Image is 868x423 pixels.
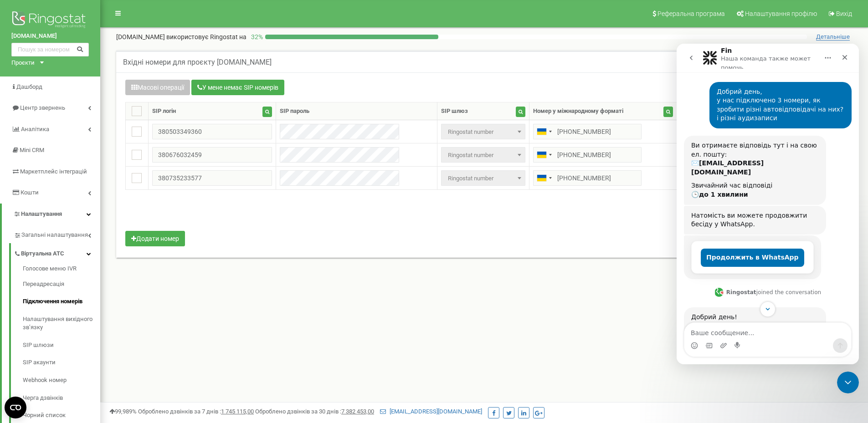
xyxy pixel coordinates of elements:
u: 1 745 115,00 [221,408,254,415]
span: Центр звернень [20,104,65,111]
button: Додати номер [125,231,185,246]
span: Вихід [836,10,852,17]
div: Номер у міжнародному форматі [533,107,623,116]
a: Підключення номерів [23,293,100,311]
div: Telephone country code [534,171,555,185]
div: SIP шлюз [441,107,468,116]
input: 050 123 4567 [533,147,642,163]
iframe: Intercom live chat [837,372,859,393]
p: 32 % [247,32,265,41]
a: Загальні налаштування [14,224,100,243]
span: Реферальна програма [657,10,725,17]
span: Детальніше [816,33,850,41]
span: Віртуальна АТС [21,250,64,258]
span: Кошти [21,189,39,196]
span: Маркетплейс інтеграцій [20,168,87,175]
span: Налаштування профілю [745,10,817,17]
input: Пошук за номером [11,43,89,56]
a: [EMAIL_ADDRESS][DOMAIN_NAME] [380,408,482,415]
span: Оброблено дзвінків за 30 днів : [255,408,374,415]
span: Загальні налаштування [21,231,88,240]
button: У мене немає SIP номерів [191,80,284,95]
a: Голосове меню IVR [23,265,100,275]
span: Оброблено дзвінків за 7 днів : [138,408,254,415]
a: Налаштування вихідного зв’язку [23,311,100,336]
span: Mini CRM [20,147,44,153]
h5: Вхідні номери для проєкту [DOMAIN_NAME] [123,58,272,66]
span: Ringostat number [444,149,522,162]
a: [DOMAIN_NAME] [11,32,89,41]
a: Черга дзвінків [23,389,100,407]
a: SIP шлюзи [23,336,100,354]
input: 050 123 4567 [533,124,642,139]
span: Ringostat number [441,124,525,139]
span: Ringostat number [444,172,522,185]
div: Проєкти [11,59,35,67]
input: 050 123 4567 [533,170,642,186]
button: Open CMP widget [5,397,26,418]
img: Ringostat logo [11,9,89,32]
a: Віртуальна АТС [14,243,100,262]
iframe: Intercom live chat [677,44,859,364]
a: Webhook номер [23,372,100,389]
u: 7 382 453,00 [341,408,374,415]
span: Ringostat number [441,170,525,186]
span: Дашборд [16,83,42,90]
th: SIP пароль [276,102,437,120]
a: Налаштування [2,204,100,225]
div: SIP логін [152,107,176,116]
span: Налаштування [21,210,62,217]
button: Масові операції [125,80,190,95]
span: 99,989% [109,408,137,415]
p: [DOMAIN_NAME] [116,32,247,41]
a: SIP акаунти [23,354,100,372]
div: Telephone country code [534,148,555,162]
span: використовує Ringostat на [166,33,247,41]
div: Telephone country code [534,124,555,139]
span: Аналiтика [21,126,49,133]
span: Ringostat number [441,147,525,163]
span: Ringostat number [444,126,522,138]
a: Переадресація [23,275,100,293]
